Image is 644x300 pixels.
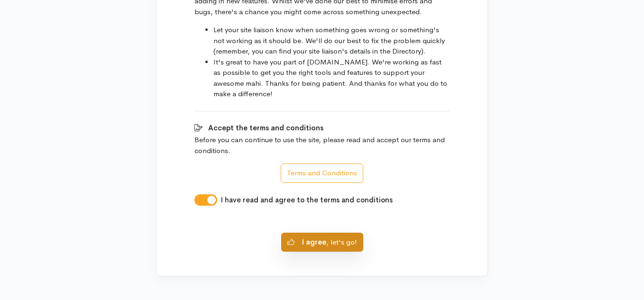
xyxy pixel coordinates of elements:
[213,57,450,100] li: It's great to have you part of [DOMAIN_NAME]. We're working as fast as possible to get you the ri...
[221,195,393,206] label: I have read and agree to the terms and conditions
[281,164,363,183] button: Terms and Conditions
[302,237,326,246] b: I agree
[213,25,450,57] li: Let your site liaison know when something goes wrong or something's not working as it should be. ...
[194,135,450,156] p: Before you can continue to use the site, please read and accept our terms and conditions.
[281,233,363,252] button: I agree, let's go!
[208,123,323,132] b: Accept the terms and conditions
